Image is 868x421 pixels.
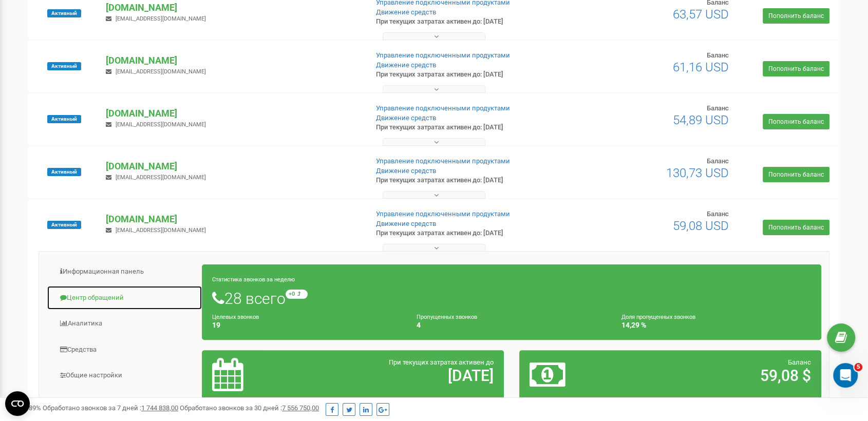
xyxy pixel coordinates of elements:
span: Активный [47,62,81,70]
span: Активный [47,115,81,123]
a: Управление подключенными продуктами [376,157,510,165]
h4: 19 [212,321,402,329]
a: Управление подключенными продуктами [376,51,510,59]
span: Баланс [707,210,729,218]
p: [DOMAIN_NAME] [106,107,359,120]
small: Доля пропущенных звонков [621,314,695,320]
span: Баланс [707,51,729,59]
small: +0 [286,290,308,299]
p: [DOMAIN_NAME] [106,160,359,173]
span: Обработано звонков за 30 дней : [180,404,319,412]
a: Движение средств [376,220,436,227]
span: [EMAIL_ADDRESS][DOMAIN_NAME] [116,227,206,234]
span: Баланс [707,157,729,165]
span: Активный [47,168,81,176]
a: Пополнить баланс [763,167,829,182]
a: Аналитика [47,311,202,336]
h2: 59,08 $ [629,367,811,384]
p: При текущих затратах активен до: [DATE] [376,70,562,80]
span: 130,73 USD [666,166,729,180]
span: [EMAIL_ADDRESS][DOMAIN_NAME] [116,68,206,75]
a: Движение средств [376,8,436,16]
button: Open CMP widget [5,391,30,416]
p: При текущих затратах активен до: [DATE] [376,228,562,238]
a: Пополнить баланс [763,61,829,76]
span: При текущих затратах активен до [389,358,494,366]
a: Пополнить баланс [763,114,829,129]
u: 7 556 750,00 [282,404,319,412]
span: 5 [854,363,862,371]
span: 54,89 USD [673,113,729,127]
a: Информационная панель [47,259,202,284]
a: Виртуальная АТС [47,389,202,414]
a: Движение средств [376,114,436,122]
a: Общие настройки [47,363,202,388]
a: Средства [47,337,202,362]
span: 61,16 USD [673,60,729,74]
span: Обработано звонков за 7 дней : [43,404,178,412]
h4: 14,29 % [621,321,811,329]
p: При текущих затратах активен до: [DATE] [376,176,562,185]
a: Пополнить баланс [763,8,829,24]
p: [DOMAIN_NAME] [106,1,359,14]
a: Управление подключенными продуктами [376,210,510,218]
a: Движение средств [376,61,436,69]
p: При текущих затратах активен до: [DATE] [376,123,562,132]
h1: 28 всего [212,290,811,307]
iframe: Intercom live chat [833,363,858,388]
span: [EMAIL_ADDRESS][DOMAIN_NAME] [116,15,206,22]
span: [EMAIL_ADDRESS][DOMAIN_NAME] [116,174,206,181]
a: Движение средств [376,167,436,175]
small: Целевых звонков [212,314,259,320]
span: 59,08 USD [673,219,729,233]
u: 1 744 838,00 [141,404,178,412]
h2: [DATE] [311,367,493,384]
span: 63,57 USD [673,7,729,22]
span: Активный [47,9,81,17]
span: Активный [47,221,81,229]
p: [DOMAIN_NAME] [106,54,359,67]
a: Пополнить баланс [763,220,829,235]
a: Управление подключенными продуктами [376,104,510,112]
a: Центр обращений [47,285,202,311]
small: Статистика звонков за неделю [212,276,295,283]
p: [DOMAIN_NAME] [106,213,359,226]
p: При текущих затратах активен до: [DATE] [376,17,562,27]
span: Баланс [707,104,729,112]
span: Баланс [788,358,811,366]
small: Пропущенных звонков [417,314,477,320]
h4: 4 [417,321,606,329]
span: [EMAIL_ADDRESS][DOMAIN_NAME] [116,121,206,128]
